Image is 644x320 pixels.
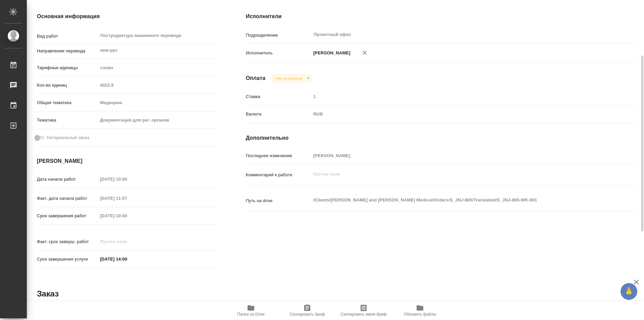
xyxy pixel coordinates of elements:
[279,301,335,320] button: Скопировать бриф
[37,12,219,20] h4: Основная информация
[37,48,98,54] p: Направление перевода
[311,92,604,101] input: Пустое поле
[98,62,219,74] div: слово
[246,12,637,20] h4: Исполнители
[335,301,392,320] button: Скопировать мини-бриф
[37,33,98,40] p: Вид работ
[223,301,279,320] button: Папка на Drive
[392,301,448,320] button: Обновить файлы
[340,312,386,317] span: Скопировать мини-бриф
[246,134,637,142] h4: Дополнительно
[37,238,98,245] p: Факт. срок заверш. работ
[98,115,219,126] div: Документация для рег. органов
[37,288,59,299] h2: Заказ
[37,82,98,89] p: Кол-во единиц
[37,64,98,71] p: Тарифные единицы
[237,312,265,317] span: Папка на Drive
[98,211,156,221] input: Пустое поле
[37,117,98,124] p: Тематика
[246,32,311,39] p: Подразделение
[246,111,311,118] p: Валюта
[47,134,89,141] span: Нотариальный заказ
[623,284,635,299] span: 🙏
[98,97,219,108] div: Медицина
[246,93,311,100] p: Ставка
[289,312,325,317] span: Скопировать бриф
[311,108,604,120] div: RUB
[357,45,372,60] button: Удалить исполнителя
[271,74,312,83] div: Не оплачена
[37,195,98,202] p: Факт. дата начала работ
[311,194,604,206] textarea: /Clients/[PERSON_NAME] and [PERSON_NAME] Medical/Orders/S_JNJ-865/Translated/S_JNJ-865-WK-001
[246,50,311,56] p: Исполнитель
[246,152,311,159] p: Последнее изменение
[98,80,219,90] input: Пустое поле
[98,254,156,264] input: ✎ Введи что-нибудь
[37,256,98,263] p: Срок завершения услуги
[98,193,156,203] input: Пустое поле
[37,157,219,165] h4: [PERSON_NAME]
[621,283,637,300] button: 🙏
[274,76,304,81] button: Не оплачена
[311,50,351,56] p: [PERSON_NAME]
[311,151,604,161] input: Пустое поле
[37,99,98,106] p: Общая тематика
[37,213,98,219] p: Срок завершения работ
[98,174,156,184] input: Пустое поле
[37,176,98,183] p: Дата начала работ
[246,197,311,204] p: Путь на drive
[98,237,156,246] input: Пустое поле
[404,312,436,317] span: Обновить файлы
[246,74,266,82] h4: Оплата
[246,172,311,178] p: Комментарий к работе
